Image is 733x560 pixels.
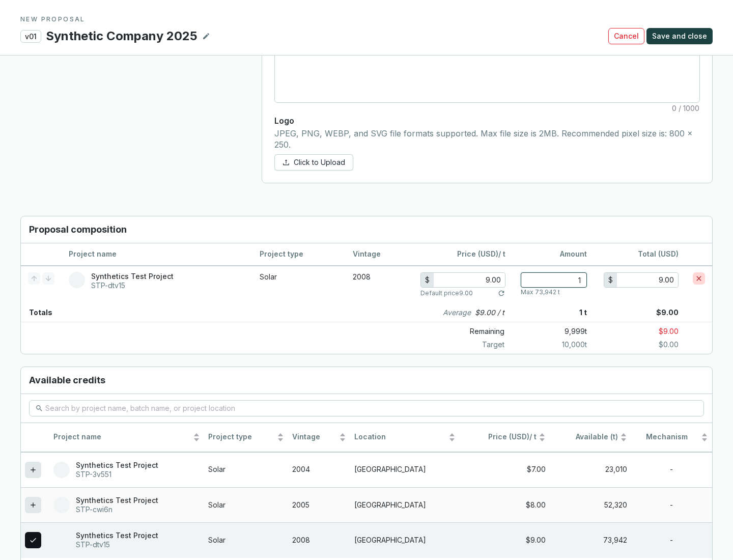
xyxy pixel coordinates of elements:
p: [GEOGRAPHIC_DATA] [354,500,456,510]
th: / t [413,243,513,266]
th: Location [350,423,460,452]
div: $ [421,273,434,287]
p: STP-3v551 [76,470,158,479]
span: Price (USD) [457,249,498,258]
h3: Proposal composition [21,216,712,243]
p: Synthetics Test Project [76,496,158,505]
td: 2005 [288,487,350,522]
p: NEW PROPOSAL [20,15,713,23]
div: $8.00 [464,500,546,510]
td: Solar [252,266,346,303]
p: STP-cwi6n [76,505,158,514]
p: Synthetic Company 2025 [45,27,198,45]
span: Project type [208,432,274,442]
p: Totals [21,303,52,322]
div: $7.00 [464,465,546,474]
input: Search by project name, batch name, or project location [45,403,689,414]
button: Cancel [608,28,644,44]
th: Vintage [346,243,413,266]
p: Max 73,942 t [521,288,560,296]
td: 2008 [346,266,413,303]
p: 9,999 t [513,324,587,339]
span: Save and close [652,31,707,41]
p: Synthetics Test Project [91,272,174,281]
span: Cancel [614,31,639,41]
p: Target [421,340,513,350]
span: Vintage [292,432,337,442]
span: Click to Upload [294,157,345,167]
span: Price (USD) [488,432,529,441]
th: Amount [513,243,594,266]
th: Project name [49,423,204,452]
p: v01 [20,30,41,43]
div: $ [604,273,617,287]
span: upload [283,159,290,166]
p: [GEOGRAPHIC_DATA] [354,536,456,545]
th: Available (t) [550,423,631,452]
th: Project type [252,243,346,266]
span: Location [354,432,446,442]
p: $9.00 [587,324,712,339]
td: Solar [204,452,288,487]
span: Available (t) [554,432,618,442]
span: Mechanism [635,432,699,442]
span: / t [464,432,537,442]
span: Project name [53,432,191,442]
td: Solar [204,487,288,522]
p: $9.00 [587,303,712,322]
p: $0.00 [587,340,712,350]
p: 1 t [513,303,587,322]
p: Synthetics Test Project [76,461,158,470]
div: $9.00 [464,536,546,545]
span: Total (USD) [638,249,679,258]
i: Average [443,307,471,318]
th: Vintage [288,423,350,452]
td: 73,942 [550,522,631,557]
p: Synthetics Test Project [76,531,158,540]
th: Project type [204,423,288,452]
p: Logo [274,115,700,126]
p: [GEOGRAPHIC_DATA] [354,465,456,474]
td: Solar [204,522,288,557]
p: STP-dtv15 [91,281,174,290]
td: - [631,487,712,522]
td: 23,010 [550,452,631,487]
p: JPEG, PNG, WEBP, and SVG file formats supported. Max file size is 2MB. Recommended pixel size is:... [274,128,700,150]
p: Remaining [421,324,513,339]
td: 52,320 [550,487,631,522]
td: - [631,522,712,557]
td: 2008 [288,522,350,557]
th: Mechanism [631,423,712,452]
td: - [631,452,712,487]
p: $9.00 / t [475,307,504,318]
p: 10,000 t [513,340,587,350]
p: Default price 9.00 [420,289,473,297]
th: Project name [62,243,252,266]
td: 2004 [288,452,350,487]
h3: Available credits [21,367,712,394]
button: Save and close [646,28,713,44]
p: STP-dtv15 [76,540,158,549]
button: Click to Upload [274,154,353,171]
